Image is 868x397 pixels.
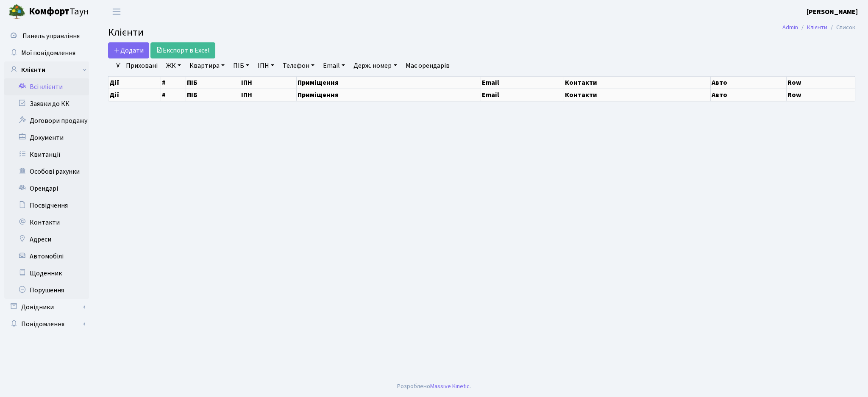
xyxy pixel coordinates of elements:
[4,95,89,112] a: Заявки до КК
[4,78,89,95] a: Всі клієнти
[4,282,89,299] a: Порушення
[710,89,786,101] th: Авто
[770,19,868,36] nav: breadcrumb
[564,89,711,101] th: Контакти
[4,180,89,197] a: Орендарі
[786,89,855,101] th: Row
[108,76,161,89] th: Дії
[4,197,89,214] a: Посвідчення
[29,5,70,18] b: Комфорт
[279,58,318,73] a: Телефон
[240,89,296,101] th: ІПН
[320,58,348,73] a: Email
[4,231,89,248] a: Адреси
[163,58,184,73] a: ЖК
[8,3,25,20] img: logo.png
[4,44,89,61] a: Мої повідомлення
[161,76,186,89] th: #
[710,76,786,89] th: Авто
[230,58,253,73] a: ПІБ
[564,76,711,89] th: Контакти
[4,214,89,231] a: Контакти
[807,23,827,32] a: Клієнти
[430,382,470,391] a: Massive Kinetic
[21,48,75,58] span: Мої повідомлення
[807,7,858,17] b: [PERSON_NAME]
[782,23,798,32] a: Admin
[122,58,161,73] a: Приховані
[106,5,127,19] button: Переключити навігацію
[807,7,858,17] a: [PERSON_NAME]
[108,25,144,40] span: Клієнти
[114,46,144,55] span: Додати
[22,31,80,41] span: Панель управління
[4,265,89,282] a: Щоденник
[402,58,453,73] a: Має орендарів
[108,42,149,58] a: Додати
[161,89,186,101] th: #
[240,76,296,89] th: ІПН
[108,89,161,101] th: Дії
[481,89,564,101] th: Email
[4,129,89,146] a: Документи
[4,163,89,180] a: Особові рахунки
[4,112,89,129] a: Договори продажу
[29,5,89,19] span: Таун
[254,58,278,73] a: ІПН
[296,89,481,101] th: Приміщення
[4,248,89,265] a: Автомобілі
[397,382,471,391] div: Розроблено .
[4,28,89,44] a: Панель управління
[481,76,564,89] th: Email
[4,299,89,316] a: Довідники
[786,76,855,89] th: Row
[4,146,89,163] a: Квитанції
[186,76,240,89] th: ПІБ
[4,61,89,78] a: Клієнти
[150,42,215,58] a: Експорт в Excel
[296,76,481,89] th: Приміщення
[186,89,240,101] th: ПІБ
[827,23,855,32] li: Список
[4,316,89,333] a: Повідомлення
[350,58,400,73] a: Держ. номер
[186,58,228,73] a: Квартира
